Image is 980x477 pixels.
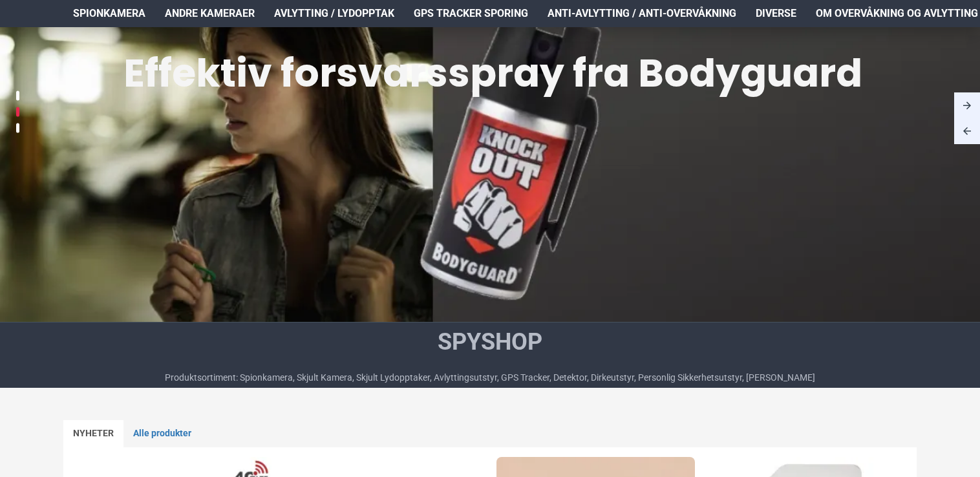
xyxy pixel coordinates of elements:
a: Alle produkter [123,420,201,447]
a: NYHETER [63,420,123,447]
span: GPS Tracker Sporing [414,6,528,21]
span: Spionkamera [73,6,145,21]
span: Diverse [756,6,796,21]
span: Om overvåkning og avlytting [816,6,978,21]
span: Andre kameraer [165,6,255,21]
div: Produktsortiment: Spionkamera, Skjult Kamera, Skjult Lydopptaker, Avlyttingsutstyr, GPS Tracker, ... [165,371,815,385]
h1: SpyShop [165,326,815,358]
span: Avlytting / Lydopptak [274,6,394,21]
span: Anti-avlytting / Anti-overvåkning [548,6,736,21]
